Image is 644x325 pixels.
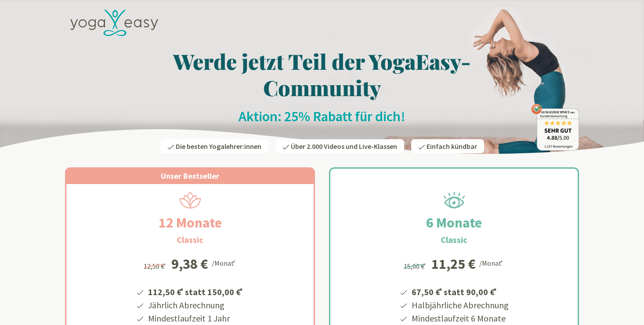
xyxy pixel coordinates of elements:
[137,212,243,233] h2: 12 Monate
[441,233,467,246] h3: Classic
[531,104,579,151] img: ausgezeichnet_badge.png
[147,284,244,299] li: 112,50 € statt 150,00 €
[410,299,509,312] li: Halbjährliche Abrechnung
[479,257,504,268] div: /Monat
[410,312,509,325] li: Mindestlaufzeit 6 Monate
[176,142,261,151] span: Die besten Yogalehrer:innen
[410,284,509,299] li: 67,50 € statt 90,00 €
[405,212,503,233] h2: 6 Monate
[144,262,167,271] span: 12,50 €
[171,257,208,271] div: 9,38 €
[431,257,476,271] div: 11,25 €
[161,171,219,181] span: Unser Bestseller
[291,142,397,151] span: Über 2.000 Videos und Live-Klassen
[65,108,579,125] h2: Aktion: 25% Rabatt für dich!
[404,262,427,271] span: 15,00 €
[147,299,244,312] li: Jährlich Abrechnung
[427,142,477,151] span: Einfach kündbar
[65,48,579,101] h1: Werde jetzt Teil der YogaEasy-Community
[177,233,203,246] h3: Classic
[212,257,237,268] div: /Monat
[147,312,244,325] li: Mindestlaufzeit 1 Jahr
